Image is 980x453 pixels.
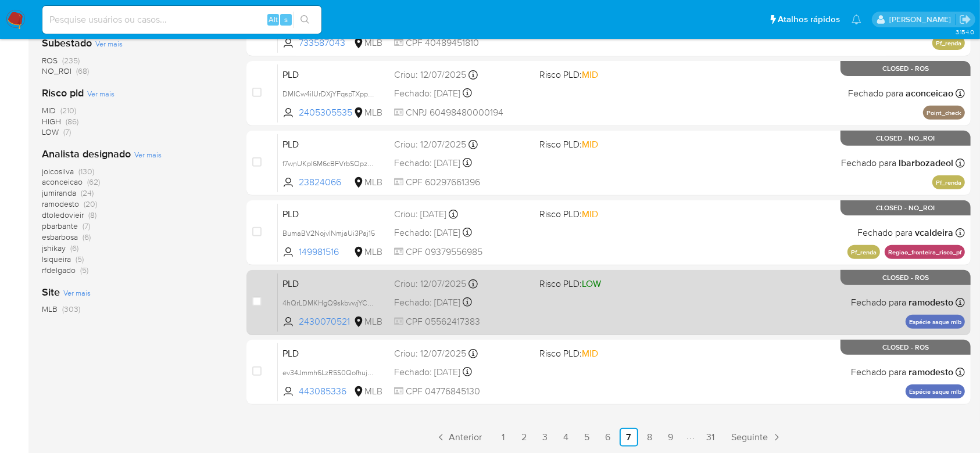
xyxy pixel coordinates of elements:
button: search-icon [293,12,317,28]
span: Alt [269,14,278,25]
span: s [284,14,288,25]
a: Notificações [852,15,861,24]
span: Atalhos rápidos [778,13,840,26]
span: 3.154.0 [956,27,974,37]
p: eduardo.dutra@mercadolivre.com [889,14,955,25]
a: Sair [959,13,971,26]
input: Pesquise usuários ou casos... [42,12,321,27]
